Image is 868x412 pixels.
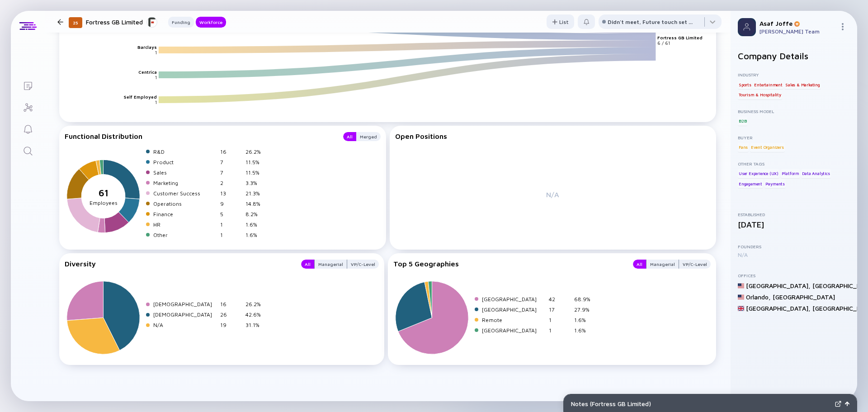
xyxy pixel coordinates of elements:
tspan: Employees [90,199,118,206]
div: Operations [153,200,217,207]
div: 26.2% [245,148,267,155]
div: N/A [738,251,850,258]
div: 13 [220,190,242,197]
div: 17 [549,306,571,313]
div: [GEOGRAPHIC_DATA] [482,327,545,334]
div: 42.6% [245,311,267,318]
text: Self Employed [124,94,157,99]
img: Profile Picture [738,18,756,36]
div: 68.9% [574,296,596,303]
div: 1 [549,317,571,323]
div: Founders [738,244,850,249]
div: [GEOGRAPHIC_DATA] [482,296,545,303]
div: [GEOGRAPHIC_DATA] [773,293,835,301]
div: Engagement [738,179,763,188]
div: 2 [220,180,242,186]
div: Event Organizers [750,143,785,152]
div: 7 [220,159,242,166]
a: Reminders [11,118,45,139]
div: 5 [220,211,242,218]
div: User Experience (UX) [738,169,779,178]
div: [GEOGRAPHIC_DATA] , [746,304,811,312]
div: 25 [69,17,82,28]
div: 1.6% [574,317,596,323]
div: Didn't meet, Future touch set in OPTX [608,19,693,25]
div: Industry [738,72,850,77]
div: 16 [220,148,242,155]
div: Fans [738,143,749,152]
div: 11.5% [245,159,267,166]
div: HR [153,221,217,228]
img: United States Flag [738,294,744,300]
div: Workforce [196,18,226,27]
div: [DEMOGRAPHIC_DATA] [153,301,217,308]
div: N/A [395,147,711,242]
div: 19 [220,322,242,328]
div: Product [153,159,217,166]
div: Sales & Marketing [784,80,821,89]
div: [DEMOGRAPHIC_DATA] [153,311,217,318]
div: 11.5% [245,169,267,176]
div: [PERSON_NAME] Team [759,28,835,35]
div: N/A [153,322,217,328]
div: 14.8% [245,200,267,207]
div: Funding [168,18,194,27]
div: Open Positions [395,132,711,140]
text: 6 / 61 [658,40,670,46]
div: 1 [220,232,242,238]
div: 21.3% [245,190,267,197]
div: Offices [738,273,850,278]
div: 1 [220,221,242,228]
div: Functional Distribution [65,132,334,141]
button: All [633,260,646,269]
div: 26 [220,311,242,318]
div: VP/C-Level [679,260,711,269]
text: 1 [155,75,157,80]
h2: Company Details [738,51,850,61]
div: Managerial [646,260,679,269]
tspan: 61 [99,187,108,198]
button: Funding [168,17,194,28]
div: [GEOGRAPHIC_DATA] , [746,282,811,289]
div: Platform [781,169,800,178]
div: 8.2% [245,211,267,218]
button: Merged [356,132,381,141]
div: Customer Success [153,190,217,197]
button: Managerial [314,260,347,269]
div: Finance [153,211,217,218]
button: Workforce [196,17,226,28]
button: List [547,14,574,29]
div: Fortress GB Limited [86,16,157,28]
div: Top 5 Geographies [393,260,624,269]
button: VP/C-Level [347,260,379,269]
div: Other Tags [738,161,850,166]
div: Business Model [738,109,850,114]
div: Orlando , [746,293,771,301]
button: All [343,132,356,141]
div: [GEOGRAPHIC_DATA] [482,306,545,313]
text: Fortress GB Limited [658,35,703,40]
a: Lists [11,74,45,96]
img: Menu [839,23,846,30]
div: 3.3% [245,180,267,186]
div: Notes ( Fortress GB Limited ) [571,400,831,407]
div: 31.1% [245,322,267,328]
div: 26.2% [245,301,267,308]
text: 1 [155,50,157,55]
button: Managerial [646,260,679,269]
div: R&D [153,148,217,155]
div: 16 [220,301,242,308]
text: Barclays [137,44,157,50]
div: B2B [738,117,747,126]
div: Sports [738,80,752,89]
div: Sales [153,169,217,176]
button: All [301,260,314,269]
img: Open Notes [845,402,849,406]
div: Remote [482,317,545,323]
div: Diversity [65,260,292,269]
